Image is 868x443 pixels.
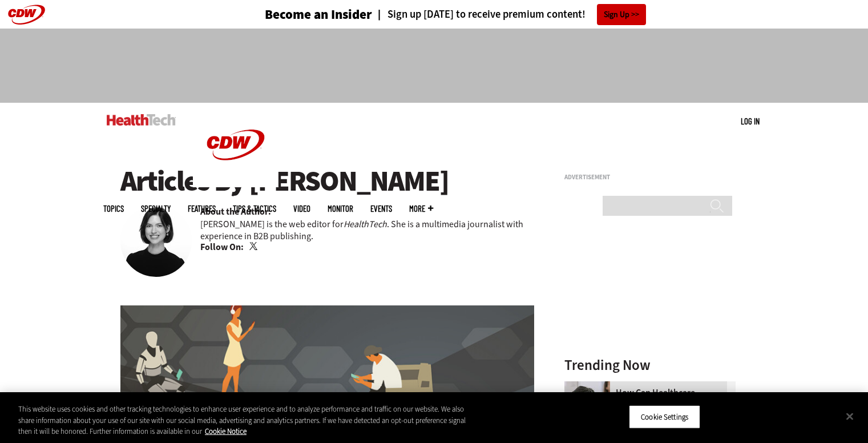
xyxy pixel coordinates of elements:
a: How Can Healthcare Organizations Reimagine Their Contact Centers? [564,388,729,416]
button: Cookie Settings [629,405,700,429]
button: Close [837,404,862,429]
a: Healthcare contact center [564,381,616,390]
span: Topics [103,204,124,213]
h3: Become an Insider [265,8,372,21]
img: Home [107,114,176,126]
a: Log in [741,116,760,126]
div: This website uses cookies and other tracking technologies to enhance user experience and to analy... [18,404,478,437]
a: More information about your privacy [205,426,247,436]
a: Video [293,204,310,213]
a: Sign Up [597,4,646,25]
p: [PERSON_NAME] is the web editor for . She is a multimedia journalist with experience in B2B publi... [200,218,535,242]
a: Features [188,204,216,213]
a: CDW [193,178,278,190]
span: Specialty [141,204,171,213]
img: Healthcare contact center [564,381,610,427]
a: Tips & Tactics [233,204,276,213]
iframe: advertisement [564,185,736,328]
img: Home [193,103,278,187]
a: Twitter [249,242,260,251]
a: MonITor [328,204,353,213]
a: Events [370,204,392,213]
a: Become an Insider [222,8,372,21]
img: Jordan Scott [120,206,192,277]
span: More [409,204,433,213]
h3: Trending Now [564,358,736,372]
b: Follow On: [200,241,244,253]
div: User menu [741,115,760,127]
iframe: advertisement [227,40,642,91]
a: Sign up [DATE] to receive premium content! [372,9,586,20]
